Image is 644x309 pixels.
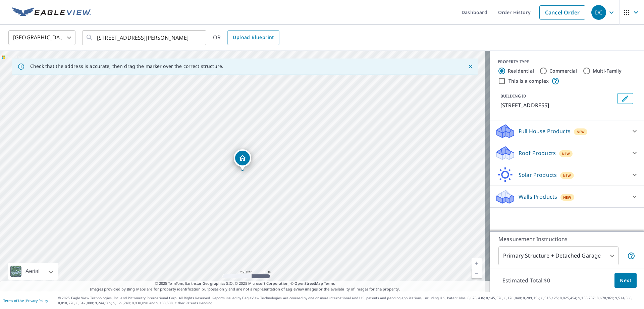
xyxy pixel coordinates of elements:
span: Next [620,276,631,285]
p: Roof Products [519,149,556,157]
span: Upload Blueprint [233,33,274,42]
button: Close [466,62,475,71]
div: Primary Structure + Detached Garage [498,246,619,265]
div: DC [591,5,606,20]
span: New [563,195,572,200]
div: [GEOGRAPHIC_DATA] [8,28,75,47]
label: Commercial [549,68,577,74]
span: Your report will include the primary structure and a detached garage if one exists. [627,252,635,260]
div: Dropped pin, building 1, Residential property, 176 Highland Dr Beaver Falls, PA 15010 [234,149,251,170]
p: | [3,299,48,303]
a: OpenStreetMap [294,281,323,286]
input: Search by address or latitude-longitude [97,28,193,47]
a: Current Level 17, Zoom Out [472,268,482,278]
div: Walls ProductsNew [495,189,639,205]
button: Edit building 1 [617,93,633,104]
div: Aerial [23,263,42,280]
p: Estimated Total: $0 [497,273,555,288]
span: New [562,151,570,156]
div: Aerial [8,263,58,280]
p: © 2025 Eagle View Technologies, Inc. and Pictometry International Corp. All Rights Reserved. Repo... [58,296,641,306]
p: Solar Products [519,171,557,179]
p: Measurement Instructions [498,235,635,243]
p: Walls Products [519,193,557,201]
label: This is a complex [508,78,549,84]
div: Roof ProductsNew [495,145,639,161]
button: Next [614,273,637,288]
p: Full House Products [519,127,571,135]
p: Check that the address is accurate, then drag the marker over the correct structure. [30,63,223,69]
div: Full House ProductsNew [495,123,639,139]
span: New [563,173,571,178]
label: Multi-Family [593,68,622,74]
a: Terms [324,281,335,286]
a: Privacy Policy [26,298,48,303]
div: PROPERTY TYPE [498,59,636,65]
p: [STREET_ADDRESS] [500,101,614,109]
a: Terms of Use [3,298,24,303]
div: OR [213,30,279,45]
img: EV Logo [12,7,91,17]
a: Current Level 17, Zoom In [472,258,482,268]
a: Upload Blueprint [227,30,279,45]
div: Solar ProductsNew [495,167,639,183]
span: © 2025 TomTom, Earthstar Geographics SIO, © 2025 Microsoft Corporation, © [155,281,335,286]
label: Residential [508,68,534,74]
span: New [577,129,585,134]
a: Cancel Order [539,5,585,20]
p: BUILDING ID [500,93,526,99]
